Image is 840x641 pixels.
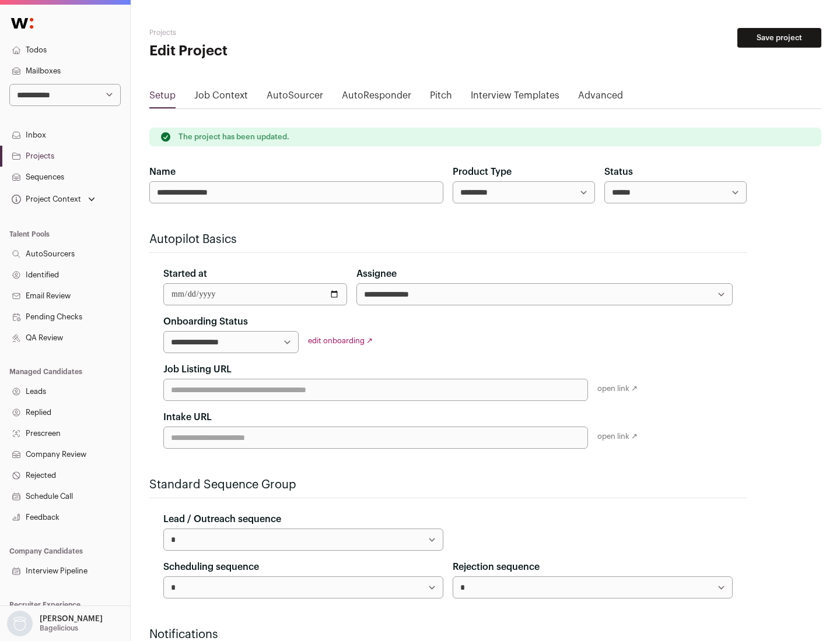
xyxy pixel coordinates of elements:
img: Wellfound [5,12,40,35]
a: Pitch [430,89,452,107]
p: The project has been updated. [178,132,289,142]
label: Status [604,165,633,179]
a: Advanced [578,89,623,107]
label: Lead / Outreach sequence [163,512,281,526]
label: Rejection sequence [453,560,540,574]
h2: Projects [149,28,373,37]
h1: Edit Project [149,42,373,61]
a: AutoResponder [342,89,411,107]
label: Intake URL [163,410,212,424]
p: [PERSON_NAME] [40,614,103,624]
button: Open dropdown [5,611,105,636]
button: Open dropdown [9,191,97,207]
label: Onboarding Status [163,315,248,329]
a: AutoSourcer [267,89,323,107]
img: nopic.png [7,611,33,636]
a: Interview Templates [471,89,559,107]
a: Job Context [194,89,248,107]
label: Assignee [356,267,397,281]
a: edit onboarding ↗ [308,337,373,344]
p: Bagelicious [40,624,78,633]
a: Setup [149,89,176,107]
label: Name [149,165,176,179]
h2: Standard Sequence Group [149,477,747,493]
div: Project Context [9,195,81,204]
button: Save project [737,28,821,48]
label: Started at [163,267,207,281]
h2: Autopilot Basics [149,231,747,248]
label: Job Listing URL [163,362,232,376]
label: Scheduling sequence [163,560,259,574]
label: Product Type [453,165,512,179]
